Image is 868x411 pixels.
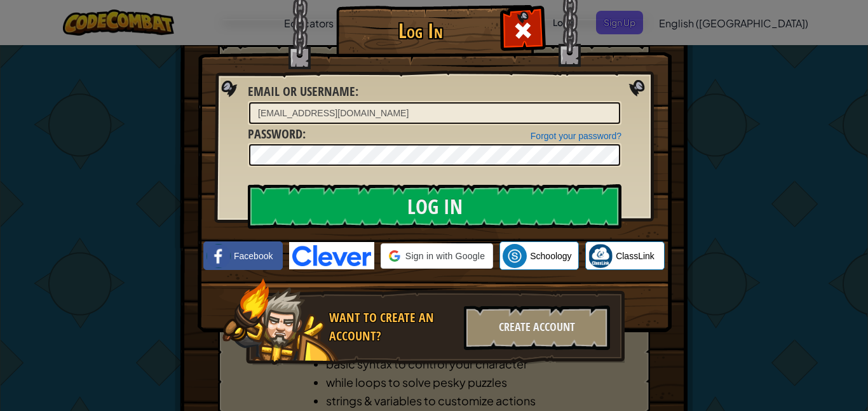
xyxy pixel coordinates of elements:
[234,250,273,262] span: Facebook
[405,250,485,262] span: Sign in with Google
[616,250,654,262] span: ClassLink
[329,309,456,345] div: Want to create an account?
[289,242,374,269] img: clever-logo-blue.png
[248,125,302,142] span: Password
[381,243,493,269] div: Sign in with Google
[339,20,501,42] h1: Log In
[464,306,610,350] div: Create Account
[248,83,358,101] label: :
[248,125,306,144] label: :
[248,184,621,229] input: Log In
[530,250,571,262] span: Schoology
[207,244,231,268] img: facebook_small.png
[248,83,355,100] span: Email or Username
[588,244,613,268] img: classlink-logo-small.png
[531,131,621,141] a: Forgot your password?
[503,244,527,268] img: schoology.png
